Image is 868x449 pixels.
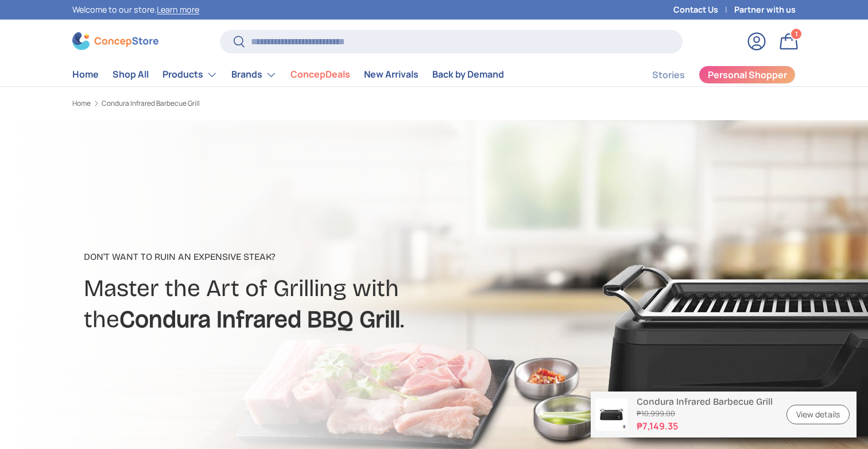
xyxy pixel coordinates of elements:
[637,396,773,407] p: Condura Infrared Barbecue Grill
[708,70,787,79] span: Personal Shopper
[734,3,796,16] a: Partner with us
[72,63,504,86] nav: Primary
[795,29,798,38] span: 1
[364,63,418,86] a: New Arrivals
[637,419,773,433] strong: ₱7,149.35
[113,63,149,86] a: Shop All
[432,63,504,86] a: Back by Demand
[72,3,199,16] p: Welcome to our store.
[72,32,158,50] img: ConcepStore
[119,305,400,333] strong: Condura Infrared BBQ Grill
[156,63,224,86] summary: Products
[637,408,773,419] s: ₱10,999.00
[625,63,796,86] nav: Secondary
[673,3,734,16] a: Contact Us
[102,100,200,107] a: Condura Infrared Barbecue Grill
[157,4,199,15] a: Learn more
[84,273,525,335] h2: Master the Art of Grilling with the .
[786,405,850,425] a: View details
[72,63,99,86] a: Home
[652,64,685,86] a: Stories
[162,63,218,86] a: Products
[72,98,456,109] nav: Breadcrumbs
[699,66,796,84] a: Personal Shopper
[72,100,91,107] a: Home
[224,63,284,86] summary: Brands
[290,63,350,86] a: ConcepDeals
[231,63,277,86] a: Brands
[84,250,525,264] p: Don't want to ruin an expensive steak?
